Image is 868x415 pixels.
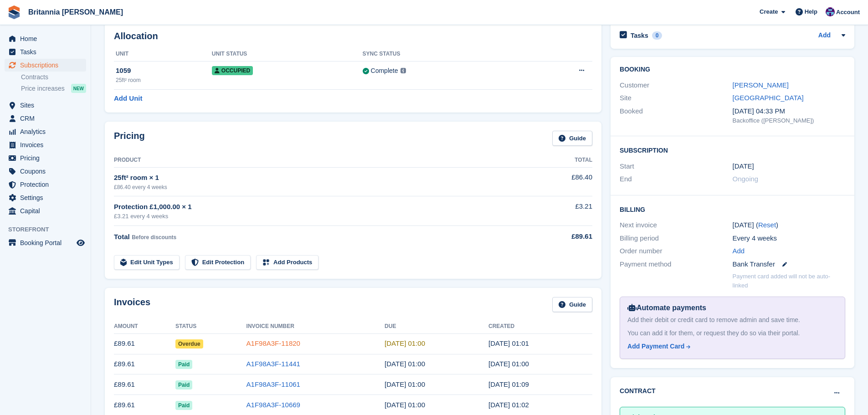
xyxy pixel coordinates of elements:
[733,116,845,125] div: Backoffice ([PERSON_NAME])
[114,297,150,312] h2: Invoices
[488,401,529,409] time: 2025-07-05 00:02:09 UTC
[627,342,684,351] div: Add Payment Card
[548,167,592,196] td: £86.40
[5,152,86,164] a: menu
[733,175,759,183] span: Ongoing
[385,339,425,347] time: 2025-09-28 00:00:00 UTC
[20,138,75,151] span: Invoices
[620,66,845,73] h2: Booking
[818,31,831,41] a: Add
[20,191,75,204] span: Settings
[116,66,212,76] div: 1059
[114,93,142,104] a: Add Unit
[552,131,592,146] a: Guide
[733,246,745,256] a: Add
[652,31,663,40] div: 0
[8,225,91,234] span: Storefront
[247,401,300,409] a: A1F98A3F-10669
[71,84,86,93] div: NEW
[620,205,845,214] h2: Billing
[620,246,732,256] div: Order number
[20,125,75,138] span: Analytics
[20,205,75,217] span: Capital
[21,83,86,93] a: Price increases NEW
[20,32,75,45] span: Home
[75,237,86,248] a: Preview store
[185,255,251,270] a: Edit Protection
[836,8,860,17] span: Account
[548,196,592,226] td: £3.21
[627,302,837,313] div: Automate payments
[552,297,592,312] a: Guide
[385,319,488,334] th: Due
[21,73,86,82] a: Contracts
[758,221,776,229] a: Reset
[401,68,406,73] img: icon-info-grey-7440780725fd019a000dd9b08b2336e03edf1995a4989e88bcd33f0948082b44.svg
[620,233,732,244] div: Billing period
[548,153,592,168] th: Total
[175,339,203,348] span: Overdue
[7,5,21,19] img: stora-icon-8386f47178a22dfd0bd8f6a31ec36ba5ce8667c1dd55bd0f319d3a0aa187defe.svg
[805,7,817,16] span: Help
[20,236,75,249] span: Booking Portal
[212,66,253,75] span: Occupied
[620,106,732,125] div: Booked
[733,106,845,117] div: [DATE] 04:33 PM
[385,360,425,368] time: 2025-08-31 00:00:00 UTC
[5,32,86,45] a: menu
[114,173,548,183] div: 25ft² room × 1
[175,380,192,389] span: Paid
[627,342,834,351] a: Add Payment Card
[175,401,192,410] span: Paid
[548,231,592,242] div: £89.61
[627,328,837,338] div: You can add it for them, or request they do so via their portal.
[631,31,648,40] h2: Tasks
[114,153,548,168] th: Product
[175,319,247,334] th: Status
[114,131,145,146] h2: Pricing
[733,233,845,244] div: Every 4 weeks
[5,191,86,204] a: menu
[385,380,425,388] time: 2025-08-03 00:00:00 UTC
[5,125,86,138] a: menu
[20,178,75,191] span: Protection
[733,259,845,270] div: Bank Transfer
[132,234,176,241] span: Before discounts
[760,7,778,16] span: Create
[733,81,789,89] a: [PERSON_NAME]
[385,401,425,409] time: 2025-07-06 00:00:00 UTC
[620,93,732,103] div: Site
[620,220,732,231] div: Next invoice
[114,333,175,354] td: £89.61
[620,145,845,154] h2: Subscription
[114,319,175,334] th: Amount
[247,360,300,368] a: A1F98A3F-11441
[776,221,784,230] div: Tooltip anchor
[20,46,75,58] span: Tasks
[114,31,592,41] h2: Allocation
[114,354,175,374] td: £89.61
[212,47,363,61] th: Unit Status
[114,233,130,241] span: Total
[20,59,75,72] span: Subscriptions
[5,112,86,125] a: menu
[20,165,75,178] span: Coupons
[826,7,835,16] img: Becca Clark
[5,59,86,72] a: menu
[5,236,86,249] a: menu
[20,112,75,125] span: CRM
[733,161,754,172] time: 2022-08-06 00:00:00 UTC
[116,76,212,84] div: 25ft² room
[175,360,192,369] span: Paid
[20,99,75,112] span: Sites
[363,47,523,61] th: Sync Status
[733,94,804,102] a: [GEOGRAPHIC_DATA]
[247,380,300,388] a: A1F98A3F-11061
[5,178,86,191] a: menu
[488,380,529,388] time: 2025-08-02 00:09:19 UTC
[20,152,75,164] span: Pricing
[733,220,845,231] div: [DATE] ( )
[620,161,732,172] div: Start
[627,315,837,325] div: Add their debit or credit card to remove admin and save time.
[256,255,318,270] a: Add Products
